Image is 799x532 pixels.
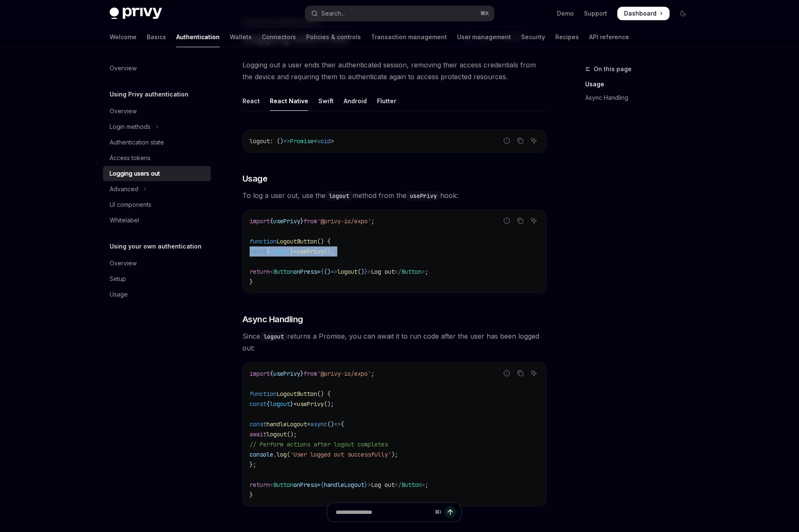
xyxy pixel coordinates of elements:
span: from [304,217,317,225]
div: Access tokens [110,153,151,163]
button: Open search [305,6,494,21]
span: Button [401,268,422,275]
div: Flutter [377,91,396,111]
span: Usage [242,173,268,184]
span: ); [391,451,398,458]
span: usePrivy [297,400,324,408]
span: ( [287,451,290,458]
div: Whitelabel [110,215,139,225]
a: User management [457,27,511,47]
div: Usage [110,289,128,299]
span: () { [317,390,331,398]
span: await [250,430,266,438]
div: Swift [318,91,334,111]
span: = [293,248,297,255]
a: Logging users out [103,166,211,181]
a: Setup [103,271,211,286]
button: Ask AI [528,215,539,226]
span: Dashboard [624,9,656,18]
div: Overview [110,63,137,73]
span: const [250,420,266,428]
span: { [266,248,270,255]
span: ; [371,370,374,377]
div: Overview [110,258,137,268]
span: }; [250,461,256,468]
a: Usage [585,78,697,91]
span: => [331,268,337,275]
span: 'User logged out successfully' [290,451,391,458]
span: logout [266,430,287,438]
span: function [250,390,277,398]
span: } [364,481,368,489]
div: React Native [270,91,308,111]
span: (); [324,400,334,408]
span: } [250,491,253,499]
a: Usage [103,287,211,302]
div: React [242,91,260,111]
a: Demo [557,9,574,18]
span: = [317,268,320,275]
span: logout [270,248,290,255]
button: Ask AI [528,135,539,146]
span: . [273,451,277,458]
span: handleLogout [324,481,364,489]
code: logout [260,332,287,341]
span: void [317,137,331,145]
span: Promise [290,137,314,145]
a: Authentication state [103,135,211,150]
span: => [334,420,341,428]
a: Support [584,9,607,18]
a: Basics [147,27,166,47]
button: Copy the contents from the code block [515,135,526,146]
span: ⌘ K [480,10,489,17]
span: return [250,481,270,489]
a: Recipes [555,27,579,47]
span: const [250,248,266,255]
span: > [368,481,371,489]
span: } [290,400,293,408]
span: ; [371,217,374,225]
button: Copy the contents from the code block [515,215,526,226]
span: log [277,451,287,458]
a: Async Handling [585,91,697,104]
a: Whitelabel [103,213,211,228]
code: logout [326,191,352,201]
code: usePrivy [406,191,440,201]
div: Search... [321,8,345,19]
a: Security [521,27,545,47]
span: onPress [293,481,317,489]
span: usePrivy [297,248,324,255]
span: Logging out a user ends their authenticated session, removing their access credentials from the d... [242,59,546,83]
span: </ [395,481,401,489]
span: console [250,451,273,458]
span: logout [250,137,270,145]
span: } [300,217,304,225]
span: > [422,268,425,275]
div: Logging users out [110,168,160,179]
h5: Using your own authentication [110,241,202,251]
input: Ask a question... [336,503,431,521]
span: handleLogout [266,420,307,428]
span: // Perform actions after logout completes [250,441,388,448]
img: dark logo [110,8,162,19]
span: > [331,137,334,145]
button: Copy the contents from the code block [515,368,526,379]
span: Log out [371,268,395,275]
span: () [324,268,331,275]
a: Wallets [230,27,252,47]
span: { [270,217,273,225]
div: UI components [110,200,151,210]
a: Welcome [110,27,137,47]
span: '@privy-io/expo' [317,370,371,377]
span: from [304,370,317,377]
div: Login methods [110,122,151,132]
span: Since returns a Promise, you can await it to run code after the user has been logged out: [242,330,546,354]
span: = [293,400,297,408]
span: const [250,400,266,408]
span: async [310,420,327,428]
span: ; [425,268,428,275]
span: On this page [594,64,632,74]
a: API reference [589,27,629,47]
a: UI components [103,197,211,212]
span: } [290,248,293,255]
